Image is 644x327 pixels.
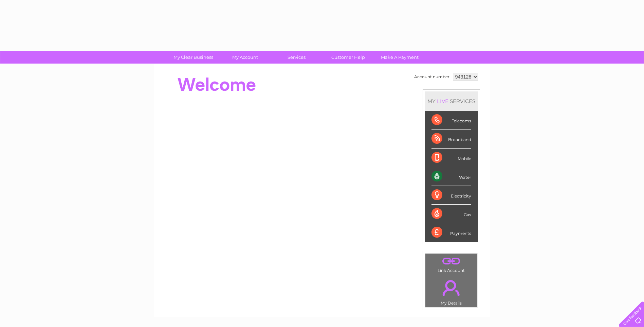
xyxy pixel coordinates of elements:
td: Link Account [425,253,478,275]
a: Services [269,51,325,64]
div: LIVE [436,98,450,104]
td: Account number [412,71,451,83]
a: Make A Payment [372,51,428,64]
a: My Account [217,51,273,64]
a: . [427,255,476,267]
div: Water [431,167,471,186]
a: Customer Help [320,51,376,64]
a: My Clear Business [165,51,221,64]
div: Telecoms [431,111,471,130]
div: Mobile [431,149,471,167]
div: Gas [431,205,471,223]
div: Electricity [431,186,471,205]
td: My Details [425,274,478,308]
a: . [427,276,476,300]
div: MY SERVICES [425,91,478,111]
div: Broadband [431,130,471,148]
div: Payments [431,223,471,242]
